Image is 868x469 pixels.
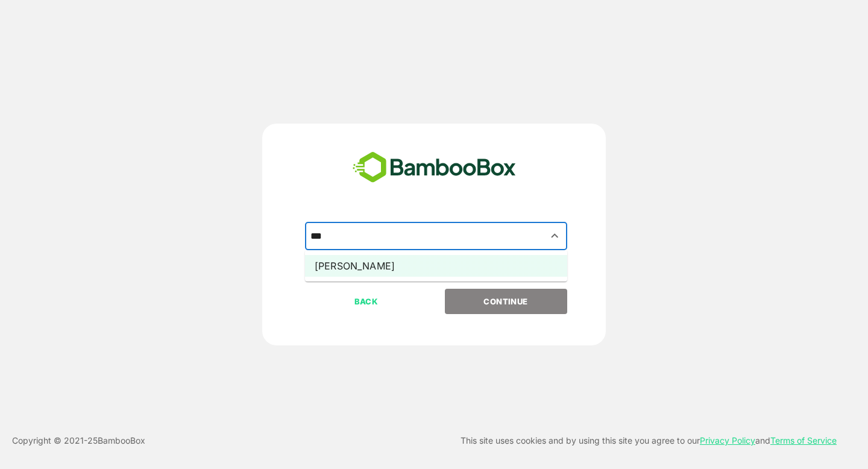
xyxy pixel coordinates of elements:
[770,435,837,445] a: Terms of Service
[700,435,755,445] a: Privacy Policy
[445,295,566,308] p: CONTINUE
[445,289,567,314] button: CONTINUE
[305,255,567,277] li: [PERSON_NAME]
[547,228,563,244] button: Close
[12,433,145,448] p: Copyright © 2021- 25 BambooBox
[461,433,837,448] p: This site uses cookies and by using this site you agree to our and
[306,295,427,308] p: BACK
[305,289,427,314] button: BACK
[346,148,523,187] img: bamboobox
